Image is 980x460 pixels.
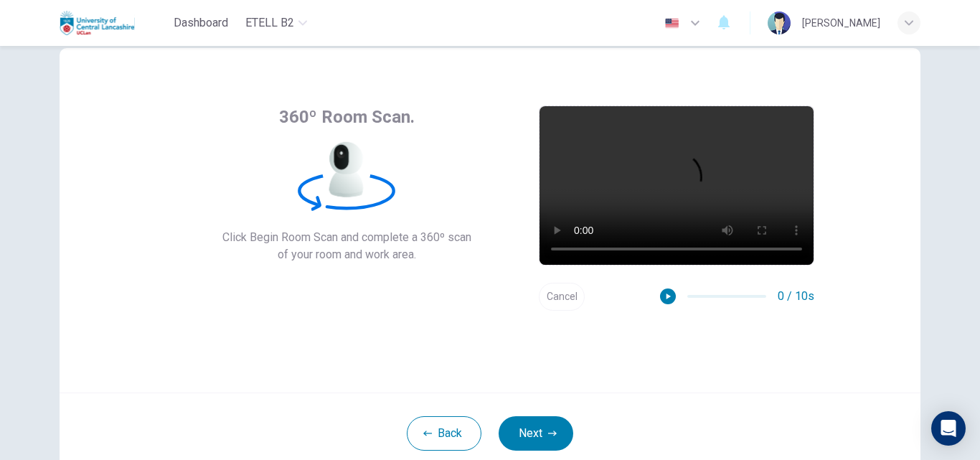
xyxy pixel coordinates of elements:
[240,10,313,36] button: eTELL B2
[539,283,585,311] button: Cancel
[174,14,228,32] span: Dashboard
[279,105,415,128] span: 360º Room Scan.
[663,18,681,29] img: en
[778,288,814,305] span: 0 / 10s
[802,14,880,32] div: [PERSON_NAME]
[407,416,481,451] button: Back
[222,229,471,246] span: Click Begin Room Scan and complete a 360º scan
[768,11,791,34] img: Profile picture
[222,246,471,263] span: of your room and work area.
[168,10,234,36] button: Dashboard
[245,14,294,32] span: eTELL B2
[60,9,168,37] a: Uclan logo
[60,9,135,37] img: Uclan logo
[931,411,966,446] div: Open Intercom Messenger
[499,416,573,451] button: Next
